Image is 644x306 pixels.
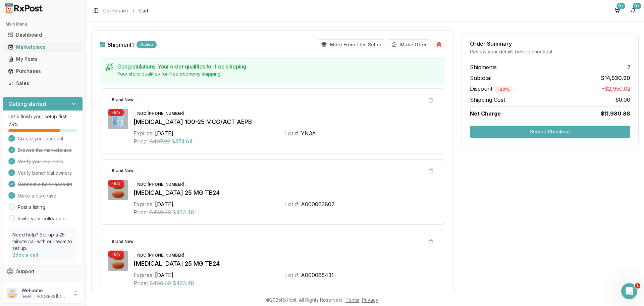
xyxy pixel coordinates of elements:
div: Active [137,41,157,48]
button: Secure Checkout [470,126,630,138]
a: Dashboard [103,7,128,14]
span: $460.30 [149,208,171,216]
span: Browse the marketplace [18,147,72,154]
a: Book a call [12,252,38,258]
div: 9+ [616,3,625,9]
div: - 8 % [108,109,124,116]
p: [EMAIL_ADDRESS][DOMAIN_NAME] [21,294,68,299]
img: RxPost Logo [3,3,46,13]
div: - 8 % [108,180,124,187]
div: 9+ [633,3,641,9]
div: Lot #: [285,200,300,208]
div: - 20 % [494,86,513,93]
div: Price: [133,279,148,287]
a: My Posts [5,53,80,65]
div: Brand New [108,96,137,103]
div: Review your details before checkout [470,48,630,55]
div: Dashboard [8,32,77,38]
span: 2 [627,63,630,71]
div: Lot #: [285,271,300,279]
a: Sales [5,77,80,89]
button: Sales [3,78,83,89]
div: YN3A [301,129,316,137]
span: Make a purchase [18,192,56,199]
div: - 8 % [108,251,124,258]
a: Purchases [5,65,80,77]
button: Purchases [3,66,83,77]
nav: breadcrumb [103,7,148,14]
span: $374.64 [171,137,193,145]
div: Sales [8,80,77,87]
div: A000065431 [301,271,334,279]
p: Let's finish your setup first! [8,113,77,120]
button: Dashboard [3,30,83,40]
a: Marketplace [5,41,80,53]
span: $460.30 [149,279,171,287]
img: Breo Ellipta 100-25 MCG/ACT AEPB [108,109,128,129]
span: $14,930.90 [601,74,630,82]
button: My Posts [3,54,83,64]
span: Shipping Cost [470,96,505,104]
div: Expires: [133,271,154,279]
div: Expires: [133,200,154,208]
span: Shipments [470,63,497,71]
div: Price: [133,208,148,216]
div: Marketplace [8,44,77,50]
div: Brand New [108,167,137,174]
a: Invite your colleagues [18,215,67,222]
span: Feedback [16,280,39,287]
a: Terms [345,297,359,303]
div: NDC: [PHONE_NUMBER] [133,252,188,259]
div: [DATE] [155,129,173,137]
div: NDC: [PHONE_NUMBER] [133,110,188,117]
button: More From This Seller [318,39,385,50]
span: -$2,950.02 [602,85,630,93]
span: Connect a bank account [18,181,72,188]
button: 9+ [612,5,623,16]
span: $0.00 [615,96,630,104]
a: Dashboard [5,29,80,41]
a: Post a listing [18,204,45,211]
div: [DATE] [155,200,173,208]
button: 9+ [628,5,639,16]
span: $423.48 [172,279,194,287]
span: Cart [139,7,148,14]
h5: Congratulations! Your order qualifies for free shipping. [117,64,439,69]
div: [MEDICAL_DATA] 100-25 MCG/ACT AEPB [133,117,437,127]
span: $11,980.88 [601,110,630,118]
button: Support [3,265,83,277]
span: 75 % [8,121,18,128]
div: [DATE] [155,271,173,279]
span: Discount [470,85,513,92]
span: Verify beneficial owners [18,170,72,176]
img: Myrbetriq 25 MG TB24 [108,251,128,271]
div: [MEDICAL_DATA] 25 MG TB24 [133,259,437,268]
p: Welcome [21,287,68,294]
div: [MEDICAL_DATA] 25 MG TB24 [133,188,437,198]
iframe: Intercom live chat [621,283,637,299]
button: Marketplace [3,42,83,52]
span: Net Charge [470,110,501,117]
div: Expires: [133,129,154,137]
div: My Posts [8,56,77,62]
button: Make Offer [388,39,430,50]
div: Order Summary [470,41,630,46]
button: Feedback [3,277,83,290]
div: Purchases [8,68,77,75]
p: Need help? Set up a 25 minute call with our team to set up. [12,231,73,252]
h3: Getting started [8,100,46,108]
h2: Main Menu [5,21,80,27]
span: Shipment 1 [108,42,134,47]
span: $407.22 [149,137,170,145]
span: Subtotal [470,74,491,82]
div: Brand New [108,238,137,245]
div: Lot #: [285,129,300,137]
div: A000063802 [301,200,334,208]
div: Price: [133,137,148,145]
img: User avatar [7,288,17,299]
span: Verify your business [18,158,63,165]
div: Your store qualifies for free economy shipping! [117,71,439,77]
span: 1 [635,283,640,289]
span: $423.48 [172,208,194,216]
